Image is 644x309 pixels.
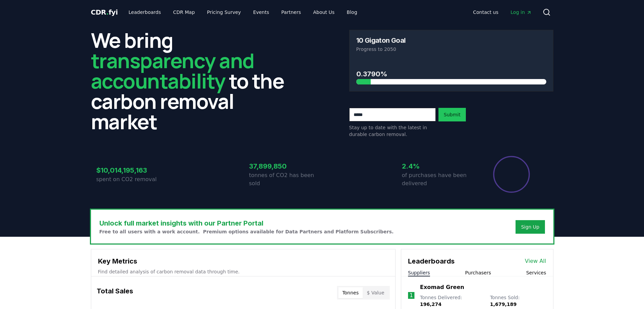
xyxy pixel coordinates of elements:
button: $ Value [363,287,388,298]
span: transparency and accountability [91,46,254,95]
p: Find detailed analysis of carbon removal data through time. [98,268,388,275]
p: tonnes of CO2 has been sold [249,171,322,188]
button: Suppliers [408,269,430,276]
h3: Key Metrics [98,256,388,266]
nav: Main [468,6,537,18]
h3: 2.4% [402,161,475,171]
h3: $10,014,195,163 [96,165,169,175]
p: Tonnes Sold : [490,294,546,308]
p: Stay up to date with the latest in durable carbon removal. [349,124,436,138]
h2: We bring to the carbon removal market [91,30,295,132]
div: Percentage of sales delivered [493,155,530,193]
a: Exomad Green [420,283,464,291]
a: Log in [505,6,537,18]
p: Progress to 2050 [356,46,546,53]
h3: 37,899,850 [249,161,322,171]
a: About Us [308,6,340,18]
span: 1,679,189 [490,302,517,307]
p: spent on CO2 removal [96,175,169,184]
span: Log in [510,9,531,16]
a: Events [248,6,275,18]
button: Purchasers [465,269,491,276]
a: Sign Up [521,224,539,230]
p: of purchases have been delivered [402,171,475,188]
a: Contact us [468,6,504,18]
button: Submit [438,108,466,121]
h3: Total Sales [97,286,133,300]
button: Sign Up [516,220,545,234]
a: Leaderboards [123,6,166,18]
h3: Leaderboards [408,256,455,266]
nav: Main [123,6,362,18]
p: Tonnes Delivered : [420,294,483,308]
a: View All [525,257,546,265]
a: Pricing Survey [201,6,246,18]
h3: 10 Gigaton Goal [356,37,406,44]
h3: 0.3790% [356,69,546,79]
a: Blog [341,6,363,18]
button: Tonnes [338,287,363,298]
span: CDR fyi [91,8,118,16]
p: Free to all users with a work account. Premium options available for Data Partners and Platform S... [99,228,394,235]
h3: Unlock full market insights with our Partner Portal [99,218,394,228]
a: Partners [276,6,306,18]
p: 1 [409,291,413,300]
span: . [106,8,109,16]
button: Services [526,269,546,276]
a: CDR Map [168,6,200,18]
a: CDR.fyi [91,7,118,17]
span: 196,274 [420,302,442,307]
